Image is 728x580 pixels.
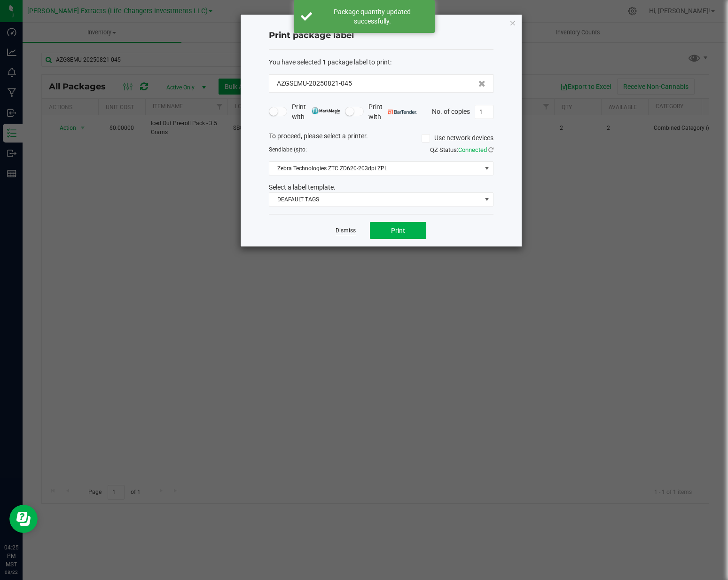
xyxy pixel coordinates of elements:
[269,58,390,66] span: You have selected 1 package label to print
[388,110,417,114] img: bartender.png
[269,162,481,175] span: Zebra Technologies ZTC ZD620-203dpi ZPL
[458,146,487,153] span: Connected
[262,131,501,145] div: To proceed, please select a printer.
[368,102,417,122] span: Print with
[269,57,493,67] div: :
[336,227,356,235] a: Dismiss
[391,227,405,234] span: Print
[282,146,300,153] span: label(s)
[422,133,493,143] label: Use network devices
[312,107,340,114] img: mark_magic_cybra.png
[262,183,501,192] div: Select a label template.
[317,7,428,26] div: Package quantity updated successfully.
[370,222,426,239] button: Print
[269,146,307,153] span: Send to:
[269,193,481,206] span: DEAFAULT TAGS
[430,146,493,153] span: QZ Status:
[9,505,38,533] iframe: Resource center
[269,30,493,42] h4: Print package label
[432,107,470,115] span: No. of copies
[277,79,352,88] span: AZGSEMU-20250821-045
[292,102,340,122] span: Print with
